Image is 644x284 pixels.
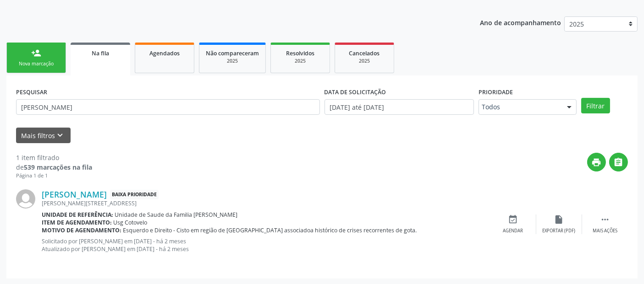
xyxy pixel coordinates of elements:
div: Mais ações [593,228,617,234]
div: [PERSON_NAME][STREET_ADDRESS] [42,199,490,207]
div: Nova marcação [13,60,59,67]
div: 1 item filtrado [16,153,92,162]
b: Unidade de referência: [42,211,113,219]
div: de [16,162,92,172]
a: [PERSON_NAME] [42,189,107,199]
p: Ano de acompanhamento [480,16,561,28]
span: Unidade de Saude da Familia [PERSON_NAME] [115,211,238,219]
button: Filtrar [581,98,610,113]
button:  [609,153,628,171]
div: Exportar (PDF) [543,228,576,234]
strong: 539 marcações na fila [24,163,92,171]
span: Na fila [92,49,109,57]
label: Prioridade [479,85,513,99]
b: Item de agendamento: [42,219,112,226]
div: 2025 [206,58,259,64]
i:  [600,214,610,225]
label: DATA DE SOLICITAÇÃO [325,85,386,99]
span: Agendados [149,49,180,57]
label: PESQUISAR [16,85,47,99]
div: 2025 [341,58,387,64]
i: print [592,157,602,167]
span: Esquerdo e Direito - Cisto em região de [GEOGRAPHIC_DATA] associadoa histórico de crises recorren... [123,226,417,234]
i: insert_drive_file [554,214,564,225]
img: img [16,189,35,209]
div: Agendar [503,228,523,234]
i: event_available [508,214,518,225]
span: Resolvidos [286,49,314,57]
div: person_add [31,48,41,58]
i: keyboard_arrow_down [55,130,66,140]
button: print [587,153,606,171]
span: Cancelados [349,49,380,57]
button: Mais filtroskeyboard_arrow_down [16,128,71,144]
input: Nome, CNS [16,99,320,115]
span: Baixa Prioridade [110,190,159,199]
p: Solicitado por [PERSON_NAME] em [DATE] - há 2 meses Atualizado por [PERSON_NAME] em [DATE] - há 2... [42,237,490,253]
div: Página 1 de 1 [16,172,92,180]
span: Não compareceram [206,49,259,57]
span: Usg Cotovelo [114,219,148,226]
input: Selecione um intervalo [325,99,474,115]
div: 2025 [277,58,323,64]
i:  [614,157,624,167]
span: Todos [482,102,558,112]
b: Motivo de agendamento: [42,226,121,234]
